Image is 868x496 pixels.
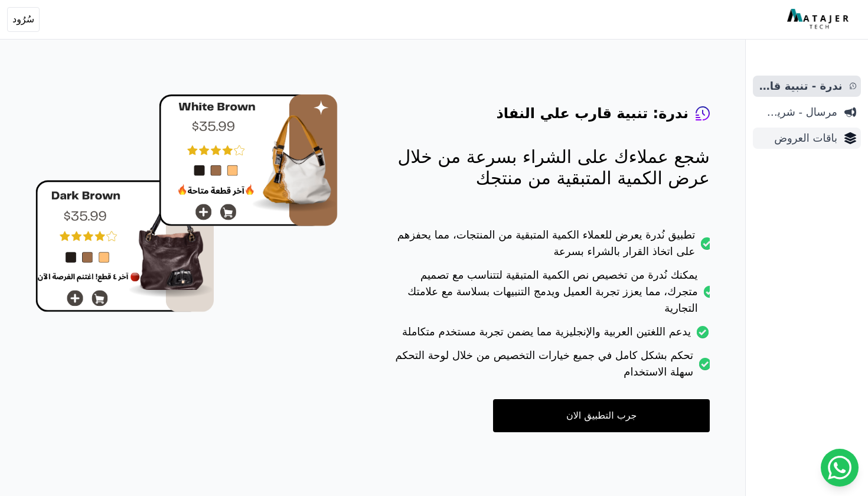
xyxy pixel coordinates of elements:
span: باقات العروض [758,130,837,146]
li: تحكم بشكل كامل في جميع خيارات التخصيص من خلال لوحة التحكم سهلة الاستخدام [385,347,710,387]
h4: ندرة: تنبية قارب علي النفاذ [496,104,688,123]
span: مرسال - شريط دعاية [758,104,837,120]
img: MatajerTech Logo [787,9,851,30]
p: شجع عملاءك على الشراء بسرعة من خلال عرض الكمية المتبقية من منتجك [385,146,710,189]
li: يدعم اللغتين العربية والإنجليزية مما يضمن تجربة مستخدم متكاملة [385,324,710,347]
a: جرب التطبيق الان [493,399,710,432]
span: سُرُود [12,12,34,27]
img: hero [35,94,338,312]
span: ندرة - تنبية قارب علي النفاذ [758,78,843,94]
li: يمكنك نُدرة من تخصيص نص الكمية المتبقية لتتناسب مع تصميم متجرك، مما يعزز تجربة العميل ويدمج التنب... [385,267,710,324]
button: سُرُود [7,7,40,32]
li: تطبيق نُدرة يعرض للعملاء الكمية المتبقية من المنتجات، مما يحفزهم على اتخاذ القرار بالشراء بسرعة [385,227,710,267]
